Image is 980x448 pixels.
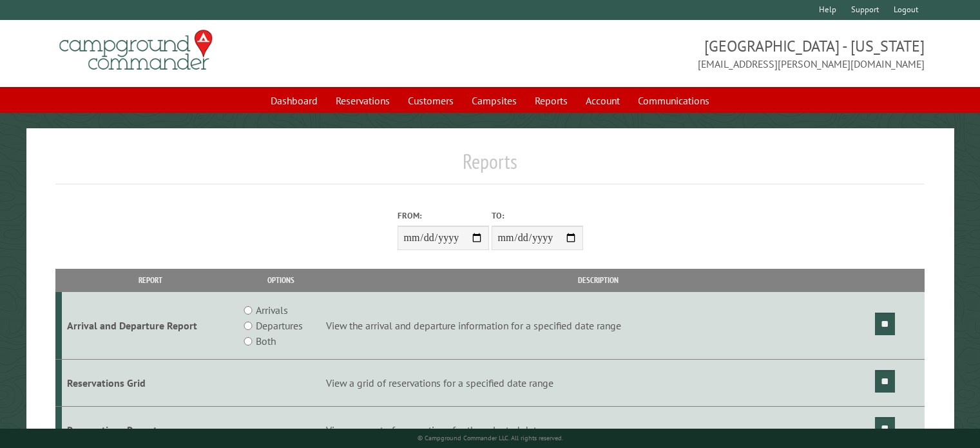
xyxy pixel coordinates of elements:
[324,269,873,291] th: Description
[256,302,288,318] label: Arrivals
[578,88,628,113] a: Account
[62,269,238,291] th: Report
[55,149,925,184] h1: Reports
[256,333,276,349] label: Both
[398,209,489,222] label: From:
[62,292,238,360] td: Arrival and Departure Report
[328,88,398,113] a: Reservations
[630,88,717,113] a: Communications
[324,292,873,360] td: View the arrival and departure information for a specified date range
[55,25,216,75] img: Campground Commander
[490,35,925,72] span: [GEOGRAPHIC_DATA] - [US_STATE] [EMAIL_ADDRESS][PERSON_NAME][DOMAIN_NAME]
[400,88,461,113] a: Customers
[62,360,238,407] td: Reservations Grid
[263,88,325,113] a: Dashboard
[492,209,583,222] label: To:
[464,88,524,113] a: Campsites
[324,360,873,407] td: View a grid of reservations for a specified date range
[418,434,563,442] small: © Campground Commander LLC. All rights reserved.
[527,88,575,113] a: Reports
[256,318,303,333] label: Departures
[238,269,324,291] th: Options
